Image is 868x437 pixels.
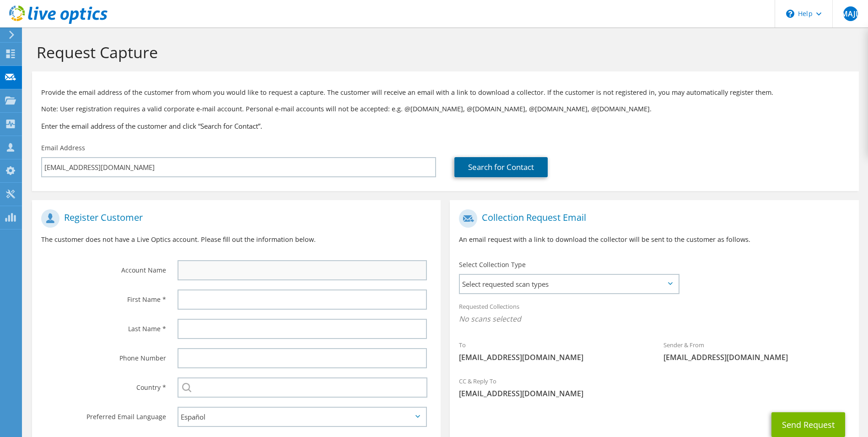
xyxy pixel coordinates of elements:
svg: \n [786,10,794,18]
h1: Collection Request Email [459,209,845,228]
span: [EMAIL_ADDRESS][DOMAIN_NAME] [459,352,645,362]
label: Preferred Email Language [41,407,166,421]
label: Phone Number [41,348,166,363]
div: Requested Collections [450,297,858,331]
span: MAJL [843,6,858,21]
span: No scans selected [459,314,849,324]
div: Sender & From [654,335,859,367]
label: First Name * [41,290,166,304]
span: [EMAIL_ADDRESS][DOMAIN_NAME] [459,388,849,399]
label: Country * [41,377,166,392]
h3: Enter the email address of the customer and click “Search for Contact”. [41,121,850,131]
div: To [450,335,654,367]
p: The customer does not have a Live Optics account. Please fill out the information below. [41,235,431,245]
div: CC & Reply To [450,371,858,403]
span: Select requested scan types [460,275,678,293]
label: Email Address [41,143,85,153]
span: [EMAIL_ADDRESS][DOMAIN_NAME] [663,352,850,362]
button: Send Request [771,412,845,437]
label: Select Collection Type [459,260,526,269]
p: Provide the email address of the customer from whom you would like to request a capture. The cust... [41,87,850,98]
p: Note: User registration requires a valid corporate e-mail account. Personal e-mail accounts will ... [41,104,850,114]
p: An email request with a link to download the collector will be sent to the customer as follows. [459,235,849,245]
label: Last Name * [41,319,166,333]
a: Search for Contact [454,157,548,177]
label: Account Name [41,260,166,275]
h1: Request Capture [37,43,850,62]
h1: Register Customer [41,209,427,228]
